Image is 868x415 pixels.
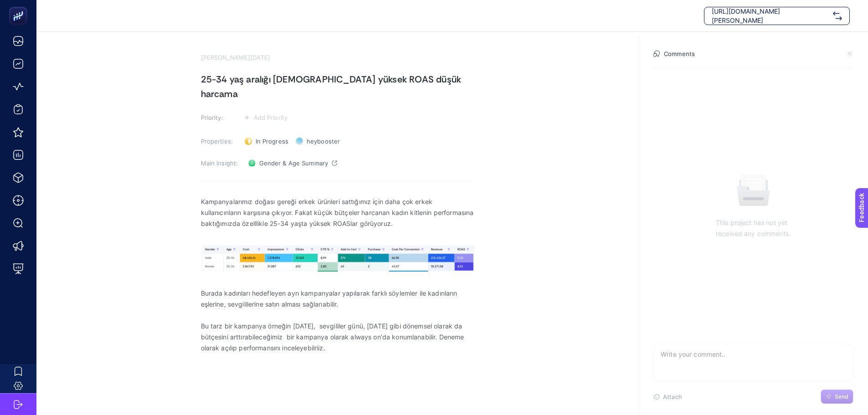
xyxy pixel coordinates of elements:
h3: Priority: [201,114,239,121]
p: This project has not yet received any comments. [716,217,791,239]
p: Burada kadınları hedefleyen ayrı kampanyalar yapılarak farklı söylemler ile kadınların eşlerine, ... [201,288,474,310]
img: 1755678808231-image.png [201,246,474,271]
p: Kampanyalarımız doğası gereği erkek ürünleri sattığımız için daha çok erkek kullanıcınların karşı... [201,196,474,229]
h4: Comments [664,50,695,57]
span: Send [835,393,848,400]
button: Add Priority [241,112,291,123]
h3: Main insight: [201,159,239,167]
a: Gender & Age Summary [245,156,341,170]
span: Attach [663,393,682,400]
span: [URL][DOMAIN_NAME][PERSON_NAME] [712,7,829,25]
div: Rich Text Editor. Editing area: main [201,190,474,373]
time: [PERSON_NAME][DATE] [201,54,270,61]
span: In Progress [256,138,288,145]
img: svg%3e [833,11,842,20]
h1: 25-34 yaş aralığı [DEMOGRAPHIC_DATA] yüksek ROAS düşük harcama [201,72,474,101]
button: Send [821,389,853,404]
span: Gender & Age Summary [259,159,329,167]
span: Add Priority [254,114,288,121]
span: Feedback [5,3,35,10]
h3: Properties: [201,138,239,145]
p: Bu tarz bir kampanya örneğin [DATE], sevgililer günü, [DATE] gibi dönemsel olarak da bütçesini ar... [201,321,474,354]
span: heybooster [307,138,340,145]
